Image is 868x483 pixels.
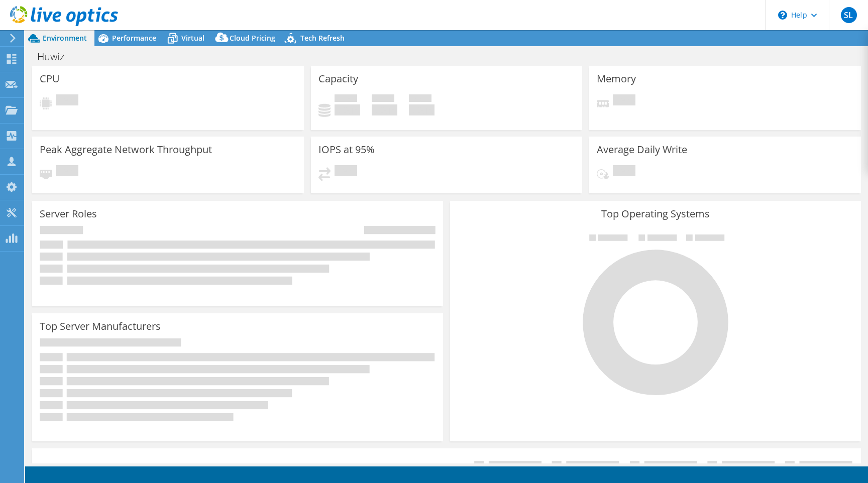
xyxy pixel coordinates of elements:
span: SL [841,7,857,23]
svg: \n [778,11,787,20]
h3: Capacity [318,73,358,84]
h4: 0 GiB [372,104,397,115]
span: Free [372,94,394,104]
span: Environment [43,33,87,43]
span: Performance [112,33,156,43]
h1: Huwiz [33,51,80,62]
h4: 0 GiB [335,104,360,115]
span: Pending [613,165,635,179]
span: Used [335,94,357,104]
h3: Server Roles [40,208,97,219]
span: Pending [56,165,78,179]
h3: Memory [597,73,636,84]
span: Tech Refresh [300,33,345,43]
span: Virtual [181,33,204,43]
h3: Top Server Manufacturers [40,321,161,332]
span: Total [409,94,431,104]
h3: CPU [40,73,60,84]
h3: IOPS at 95% [318,144,375,155]
h4: 0 GiB [409,104,435,115]
span: Pending [335,165,357,179]
h3: Average Daily Write [597,144,687,155]
span: Pending [56,94,78,108]
span: Pending [613,94,635,108]
h3: Peak Aggregate Network Throughput [40,144,212,155]
span: Cloud Pricing [230,33,275,43]
h3: Top Operating Systems [458,208,853,219]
